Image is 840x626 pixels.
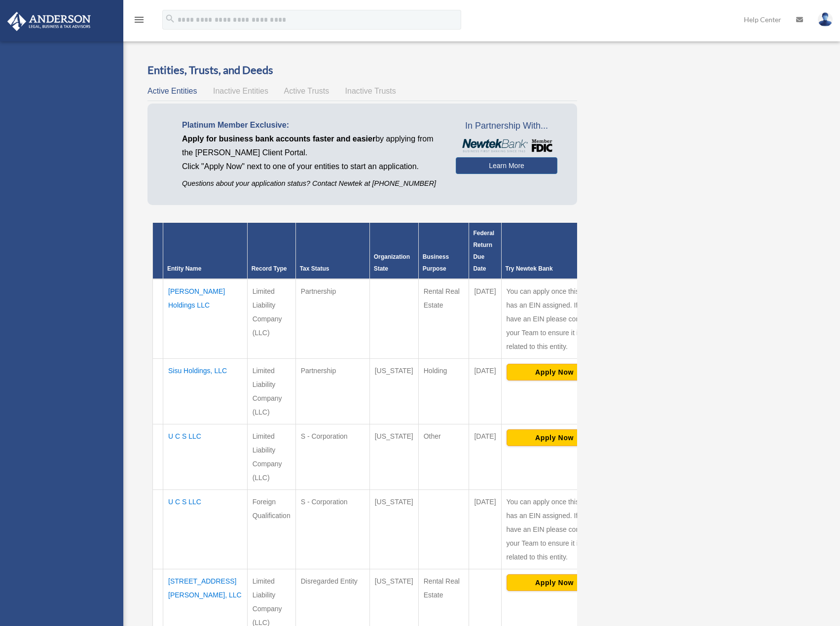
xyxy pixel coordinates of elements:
[213,87,268,95] span: Inactive Entities
[469,279,501,359] td: [DATE]
[295,358,369,424] td: Partnership
[507,574,603,591] button: Apply Now
[456,157,557,174] a: Learn More
[818,12,833,27] img: User Pic
[165,13,176,24] i: search
[182,118,441,132] p: Platinum Member Exclusive:
[133,17,145,26] a: menu
[469,358,501,424] td: [DATE]
[247,424,295,489] td: Limited Liability Company (LLC)
[295,489,369,569] td: S - Corporation
[247,358,295,424] td: Limited Liability Company (LLC)
[418,279,469,359] td: Rental Real Estate
[418,358,469,424] td: Holding
[163,279,248,359] td: [PERSON_NAME] Holdings LLC
[295,279,369,359] td: Partnership
[456,118,557,134] span: In Partnership With...
[247,223,295,279] th: Record Type
[182,132,441,160] p: by applying from the [PERSON_NAME] Client Portal.
[284,87,329,95] span: Active Trusts
[369,358,418,424] td: [US_STATE]
[507,429,603,446] button: Apply Now
[501,279,608,359] td: You can apply once this entity has an EIN assigned. If you have an EIN please contact your Team t...
[163,489,248,569] td: U C S LLC
[163,223,248,279] th: Entity Name
[418,223,469,279] th: Business Purpose
[147,63,577,78] h3: Entities, Trusts, and Deeds
[182,160,441,174] p: Click "Apply Now" next to one of your entities to start an application.
[501,489,608,569] td: You can apply once this entity has an EIN assigned. If you have an EIN please contact your Team t...
[295,223,369,279] th: Tax Status
[418,424,469,489] td: Other
[182,135,375,143] span: Apply for business bank accounts faster and easier
[163,358,248,424] td: Sisu Holdings, LLC
[182,177,441,190] p: Questions about your application status? Contact Newtek at [PHONE_NUMBER]
[247,489,295,569] td: Foreign Qualification
[461,139,552,152] img: NewtekBankLogoSM.png
[369,424,418,489] td: [US_STATE]
[345,87,396,95] span: Inactive Trusts
[295,424,369,489] td: S - Corporation
[369,489,418,569] td: [US_STATE]
[469,424,501,489] td: [DATE]
[4,12,94,31] img: Anderson Advisors Platinum Portal
[469,489,501,569] td: [DATE]
[507,364,603,381] button: Apply Now
[133,14,145,26] i: menu
[247,279,295,359] td: Limited Liability Company (LLC)
[147,87,197,95] span: Active Entities
[469,223,501,279] th: Federal Return Due Date
[163,424,248,489] td: U C S LLC
[369,223,418,279] th: Organization State
[506,263,604,275] div: Try Newtek Bank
